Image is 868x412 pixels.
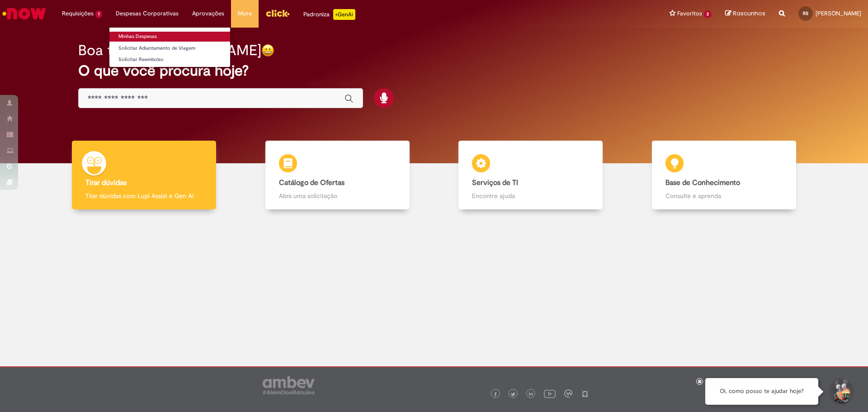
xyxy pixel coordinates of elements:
a: Serviços de TI Encontre ajuda [434,141,627,210]
span: Requisições [62,9,94,18]
img: logo_footer_naosei.png [581,389,589,398]
span: 1 [95,10,102,18]
div: Oi, como posso te ajudar hoje? [705,378,818,405]
b: Serviços de TI [472,178,518,187]
p: Consulte e aprenda [665,191,783,200]
b: Base de Conhecimento [665,178,740,187]
h2: O que você procura hoje? [78,63,790,79]
img: logo_footer_linkedin.png [529,392,533,397]
span: [PERSON_NAME] [816,9,861,17]
img: logo_footer_youtube.png [544,388,556,399]
img: logo_footer_facebook.png [493,392,498,397]
span: Rascunhos [733,9,765,18]
span: More [238,9,252,18]
b: Catálogo de Ofertas [279,178,344,187]
p: Encontre ajuda [472,191,589,200]
span: Despesas Corporativas [116,9,179,18]
a: Minhas Despesas [109,32,230,42]
a: Rascunhos [725,9,765,18]
a: Base de Conhecimento Consulte e aprenda [627,141,821,210]
span: Favoritos [677,9,702,18]
span: RS [803,10,808,16]
span: 2 [704,10,712,18]
img: click_logo_yellow_360x200.png [265,6,290,20]
p: +GenAi [333,9,355,20]
a: Catálogo de Ofertas Abra uma solicitação [241,141,434,210]
a: Solicitar Adiantamento de Viagem [109,43,230,53]
div: Padroniza [303,9,355,20]
img: ServiceNow [1,5,47,23]
button: Iniciar Conversa de Suporte [827,378,854,405]
img: logo_footer_ambev_rotulo_gray.png [263,376,315,394]
h2: Boa tarde, [PERSON_NAME] [78,43,261,58]
b: Tirar dúvidas [85,178,127,187]
p: Abra uma solicitação [279,191,396,200]
ul: Despesas Corporativas [109,27,231,67]
img: logo_footer_twitter.png [511,392,515,397]
p: Tirar dúvidas com Lupi Assist e Gen Ai [85,191,203,200]
img: logo_footer_workplace.png [564,389,572,398]
a: Tirar dúvidas Tirar dúvidas com Lupi Assist e Gen Ai [47,141,241,210]
span: Aprovações [192,9,224,18]
img: happy-face.png [261,44,274,57]
a: Solicitar Reembolso [109,55,230,65]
